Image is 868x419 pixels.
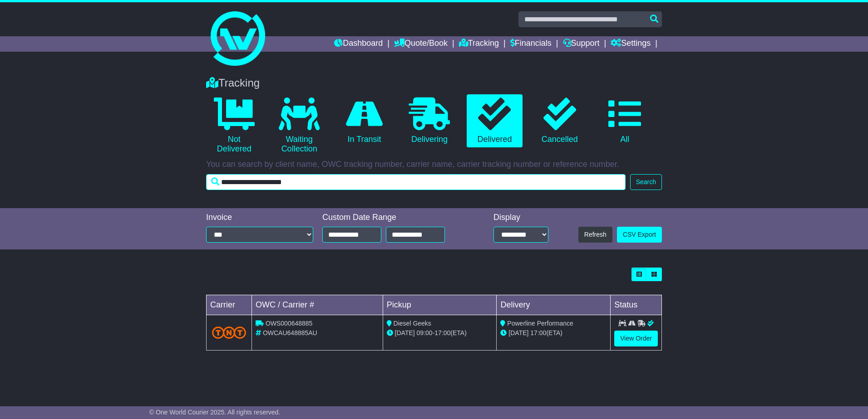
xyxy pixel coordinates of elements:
[493,213,548,223] div: Display
[202,77,666,90] div: Tracking
[611,36,651,52] a: Settings
[507,320,573,327] span: Powerline Performance
[266,320,313,327] span: OWS000648885
[617,227,662,243] a: CSV Export
[394,36,448,52] a: Quote/Book
[630,174,662,190] button: Search
[417,329,433,336] span: 09:00
[394,320,431,327] span: Diesel Geeks
[578,227,612,243] button: Refresh
[336,94,392,148] a: In Transit
[563,36,600,52] a: Support
[459,36,499,52] a: Tracking
[206,94,262,157] a: Not Delivered
[500,328,607,338] div: (ETA)
[206,213,313,223] div: Invoice
[434,329,450,336] span: 17:00
[383,295,497,315] td: Pickup
[467,94,523,148] a: Delivered
[322,213,468,223] div: Custom Date Range
[252,295,383,315] td: OWC / Carrier #
[508,329,528,336] span: [DATE]
[206,160,662,170] p: You can search by client name, OWC tracking number, carrier name, carrier tracking number or refe...
[207,295,252,315] td: Carrier
[212,326,246,339] img: TNT_Domestic.png
[497,295,611,315] td: Delivery
[614,331,658,346] a: View Order
[611,295,662,315] td: Status
[271,94,327,157] a: Waiting Collection
[334,36,383,52] a: Dashboard
[597,94,653,148] a: All
[532,94,587,148] a: Cancelled
[510,36,552,52] a: Financials
[395,329,415,336] span: [DATE]
[149,409,281,416] span: © One World Courier 2025. All rights reserved.
[387,328,493,338] div: - (ETA)
[401,94,457,148] a: Delivering
[530,329,546,336] span: 17:00
[263,329,317,336] span: OWCAU648885AU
